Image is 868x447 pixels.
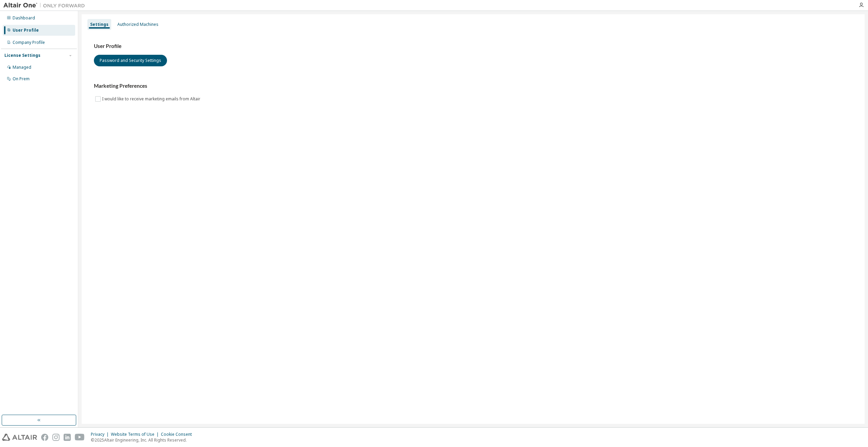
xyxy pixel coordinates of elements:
[102,95,202,103] label: I would like to receive marketing emails from Altair
[41,434,48,441] img: facebook.svg
[3,2,88,9] img: Altair One
[4,53,40,58] div: License Settings
[161,432,196,437] div: Cookie Consent
[13,15,35,21] div: Dashboard
[13,65,31,70] div: Managed
[91,432,111,437] div: Privacy
[13,76,30,82] div: On Prem
[94,55,167,66] button: Password and Security Settings
[52,434,60,441] img: instagram.svg
[94,43,852,50] h3: User Profile
[91,437,196,443] p: © 2025 Altair Engineering, Inc. All Rights Reserved.
[75,434,85,441] img: youtube.svg
[13,40,45,45] div: Company Profile
[94,83,852,89] h3: Marketing Preferences
[117,22,158,27] div: Authorized Machines
[64,434,71,441] img: linkedin.svg
[13,28,39,33] div: User Profile
[90,22,108,27] div: Settings
[111,432,161,437] div: Website Terms of Use
[2,434,37,441] img: altair_logo.svg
